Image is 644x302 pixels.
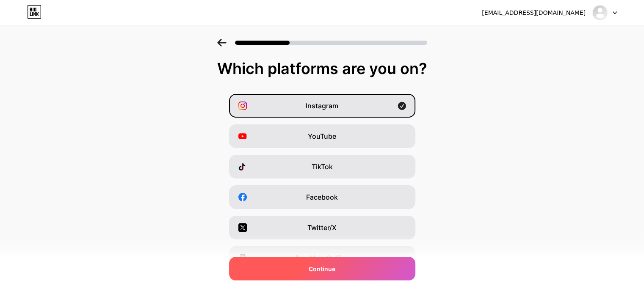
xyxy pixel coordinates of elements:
span: Facebook [306,192,338,202]
div: [EMAIL_ADDRESS][DOMAIN_NAME] [482,8,586,17]
span: Continue [309,264,335,273]
img: plasticsurgery1 [592,5,608,21]
span: Twitter/X [307,222,337,233]
span: Instagram [306,101,338,111]
span: Snapchat [307,283,337,294]
div: Which platforms are you on? [8,60,636,77]
span: YouTube [308,131,336,141]
span: TikTok [312,162,333,172]
span: Buy Me a Coffee [296,253,348,263]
